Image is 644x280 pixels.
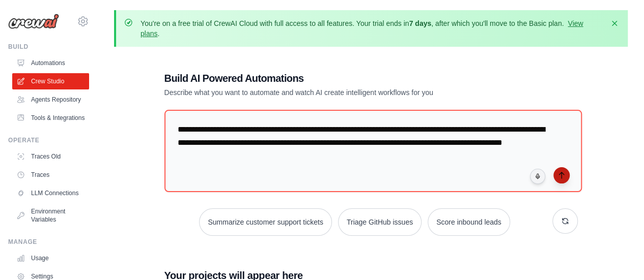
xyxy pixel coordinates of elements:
[8,238,89,246] div: Manage
[164,71,507,85] h1: Build AI Powered Automations
[12,91,89,108] a: Agents Repository
[141,18,603,39] p: You're on a free trial of CrewAI Cloud with full access to all features. Your trial ends in , aft...
[338,208,422,236] button: Triage GitHub issues
[12,73,89,89] a: Crew Studio
[164,87,507,98] p: Describe what you want to automate and watch AI create intelligent workflows for you
[8,43,89,51] div: Build
[12,185,89,201] a: LLM Connections
[409,19,431,27] strong: 7 days
[12,203,89,228] a: Environment Variables
[8,14,59,29] img: Logo
[8,136,89,144] div: Operate
[428,208,510,236] button: Score inbound leads
[12,110,89,126] a: Tools & Integrations
[530,169,545,184] button: Click to speak your automation idea
[12,167,89,183] a: Traces
[552,208,578,234] button: Get new suggestions
[12,55,89,71] a: Automations
[199,208,331,236] button: Summarize customer support tickets
[12,250,89,266] a: Usage
[12,148,89,165] a: Traces Old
